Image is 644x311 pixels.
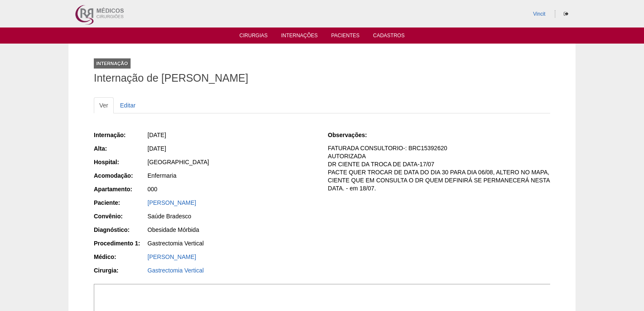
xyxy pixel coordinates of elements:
[147,185,316,193] div: 000
[147,239,316,248] div: Gastrectomia Vertical
[115,97,141,113] a: Editar
[373,33,405,41] a: Cadastros
[94,58,131,69] div: Internação
[94,171,147,180] div: Acomodação:
[328,131,381,139] div: Observações:
[94,266,147,275] div: Cirurgia:
[564,11,568,17] i: Sair
[147,212,316,220] div: Saúde Bradesco
[147,158,316,166] div: [GEOGRAPHIC_DATA]
[147,171,316,180] div: Enfermaria
[94,97,114,113] a: Ver
[331,33,360,41] a: Pacientes
[94,253,147,261] div: Médico:
[533,11,546,17] a: Vincit
[328,144,550,192] p: FATURADA CONSULTORIO-: BRC15392620 AUTORIZADA DR CIENTE DA TROCA DE DATA-17/07 PACTE QUER TROCAR ...
[94,239,147,248] div: Procedimento 1:
[94,198,147,207] div: Paciente:
[147,145,166,152] span: [DATE]
[147,132,166,138] span: [DATE]
[94,144,147,153] div: Alta:
[94,226,147,234] div: Diagnóstico:
[94,158,147,166] div: Hospital:
[94,73,550,83] h1: Internação de [PERSON_NAME]
[147,267,204,274] a: Gastrectomia Vertical
[147,199,196,206] a: [PERSON_NAME]
[240,33,268,41] a: Cirurgias
[94,131,147,139] div: Internação:
[281,33,318,41] a: Internações
[94,212,147,220] div: Convênio:
[94,185,147,193] div: Apartamento:
[147,226,316,234] div: Obesidade Mórbida
[147,253,196,260] a: [PERSON_NAME]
